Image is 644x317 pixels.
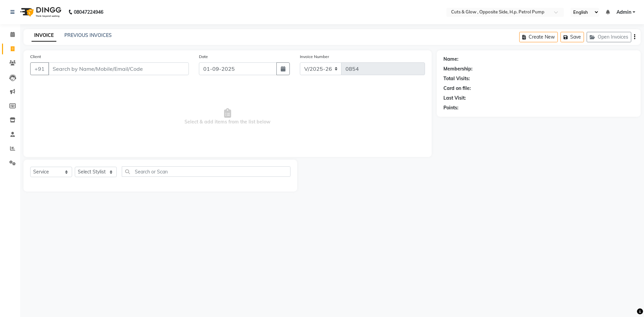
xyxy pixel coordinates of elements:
span: Admin [616,9,631,16]
div: Card on file: [443,85,471,92]
div: Points: [443,104,459,111]
label: Client [30,54,41,60]
b: 08047224946 [74,3,103,21]
div: Name: [443,56,459,63]
label: Date [199,54,208,60]
a: INVOICE [32,30,56,42]
a: PREVIOUS INVOICES [64,32,112,38]
div: Total Visits: [443,75,470,82]
div: Last Visit: [443,95,466,102]
input: Search by Name/Mobile/Email/Code [48,62,189,75]
img: logo [17,3,63,21]
label: Invoice Number [300,54,329,60]
button: +91 [30,62,49,75]
button: Create New [519,32,558,42]
div: Membership: [443,65,473,72]
button: Open Invoices [587,32,631,42]
input: Search or Scan [122,166,290,177]
span: Select & add items from the list below [30,83,425,150]
button: Save [560,32,584,42]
